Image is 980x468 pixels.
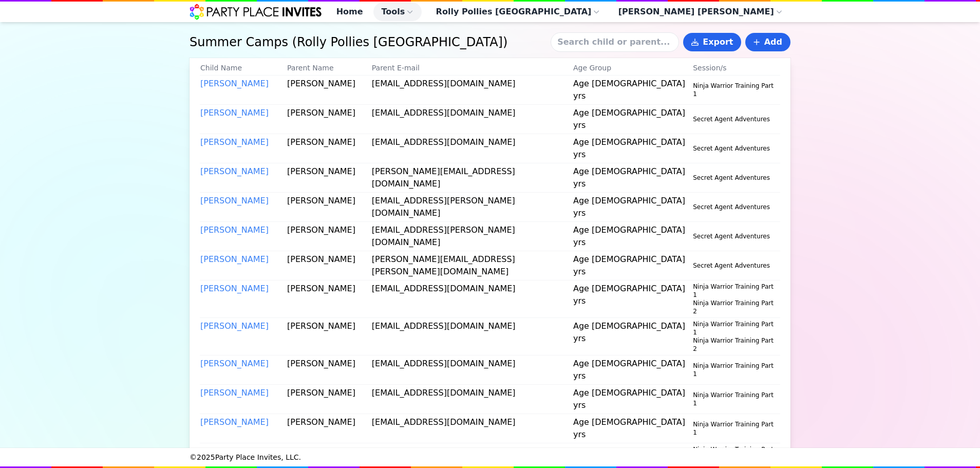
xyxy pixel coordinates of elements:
[190,448,790,466] div: © 2025 Party Place Invites, LLC.
[287,62,371,76] th: Parent Name
[573,134,692,163] td: Age [DEMOGRAPHIC_DATA] yrs
[371,222,573,251] td: [EMAIL_ADDRESS][PERSON_NAME][DOMAIN_NAME]
[371,76,573,105] td: [EMAIL_ADDRESS][DOMAIN_NAME]
[287,163,371,193] td: [PERSON_NAME]
[287,385,371,414] td: [PERSON_NAME]
[371,105,573,134] td: [EMAIL_ADDRESS][DOMAIN_NAME]
[371,385,573,414] td: [EMAIL_ADDRESS][DOMAIN_NAME]
[693,391,774,407] div: Ninja Warrior Training Part 1
[200,321,269,331] a: [PERSON_NAME]
[371,163,573,193] td: [PERSON_NAME][EMAIL_ADDRESS][DOMAIN_NAME]
[693,445,774,462] div: Ninja Warrior Training Part 1
[287,355,371,385] td: [PERSON_NAME]
[287,193,371,222] td: [PERSON_NAME]
[200,62,287,76] th: Child Name
[287,134,371,163] td: [PERSON_NAME]
[693,299,774,315] div: Ninja Warrior Training Part 2
[683,33,741,51] button: Export
[693,174,774,182] div: Secret Agent Adventures
[573,163,692,193] td: Age [DEMOGRAPHIC_DATA] yrs
[573,105,692,134] td: Age [DEMOGRAPHIC_DATA] yrs
[371,62,573,76] th: Parent E-mail
[200,166,269,176] a: [PERSON_NAME]
[371,318,573,355] td: [EMAIL_ADDRESS][DOMAIN_NAME]
[610,3,790,21] button: [PERSON_NAME] [PERSON_NAME]
[693,420,774,437] div: Ninja Warrior Training Part 1
[573,193,692,222] td: Age [DEMOGRAPHIC_DATA] yrs
[693,144,774,153] div: Secret Agent Adventures
[428,3,608,21] button: Rolly Pollies [GEOGRAPHIC_DATA]
[573,222,692,251] td: Age [DEMOGRAPHIC_DATA] yrs
[371,414,573,443] td: [EMAIL_ADDRESS][DOMAIN_NAME]
[693,320,774,336] div: Ninja Warrior Training Part 1
[287,251,371,280] td: [PERSON_NAME]
[573,251,692,280] td: Age [DEMOGRAPHIC_DATA] yrs
[692,62,780,76] th: Session/s
[200,359,269,368] a: [PERSON_NAME]
[693,336,774,353] div: Ninja Warrior Training Part 2
[573,414,692,443] td: Age [DEMOGRAPHIC_DATA] yrs
[693,203,774,211] div: Secret Agent Adventures
[200,417,269,427] a: [PERSON_NAME]
[287,105,371,134] td: [PERSON_NAME]
[371,355,573,385] td: [EMAIL_ADDRESS][DOMAIN_NAME]
[551,32,679,52] input: Search child or parent...
[200,284,269,293] a: [PERSON_NAME]
[573,385,692,414] td: Age [DEMOGRAPHIC_DATA] yrs
[371,251,573,280] td: [PERSON_NAME][EMAIL_ADDRESS][PERSON_NAME][DOMAIN_NAME]
[573,355,692,385] td: Age [DEMOGRAPHIC_DATA] yrs
[573,318,692,355] td: Age [DEMOGRAPHIC_DATA] yrs
[371,134,573,163] td: [EMAIL_ADDRESS][DOMAIN_NAME]
[190,34,546,50] h1: Summer Camps ( Rolly Pollies [GEOGRAPHIC_DATA] )
[693,362,774,378] div: Ninja Warrior Training Part 1
[287,222,371,251] td: [PERSON_NAME]
[200,254,269,264] a: [PERSON_NAME]
[287,280,371,318] td: [PERSON_NAME]
[200,225,269,235] a: [PERSON_NAME]
[287,414,371,443] td: [PERSON_NAME]
[573,280,692,318] td: Age [DEMOGRAPHIC_DATA] yrs
[745,33,790,51] a: Add
[287,318,371,355] td: [PERSON_NAME]
[693,115,774,123] div: Secret Agent Adventures
[693,261,774,270] div: Secret Agent Adventures
[200,137,269,147] a: [PERSON_NAME]
[371,280,573,318] td: [EMAIL_ADDRESS][DOMAIN_NAME]
[693,283,774,299] div: Ninja Warrior Training Part 1
[371,193,573,222] td: [EMAIL_ADDRESS][PERSON_NAME][DOMAIN_NAME]
[573,76,692,105] td: Age [DEMOGRAPHIC_DATA] yrs
[200,79,269,88] a: [PERSON_NAME]
[328,3,371,21] a: Home
[200,108,269,118] a: [PERSON_NAME]
[287,76,371,105] td: [PERSON_NAME]
[200,388,269,398] a: [PERSON_NAME]
[693,232,774,240] div: Secret Agent Adventures
[693,82,774,98] div: Ninja Warrior Training Part 1
[573,62,692,76] th: Age Group
[190,4,322,20] img: Party Place Invites
[200,446,269,456] a: [PERSON_NAME]
[200,196,269,205] a: [PERSON_NAME]
[373,3,422,21] button: Tools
